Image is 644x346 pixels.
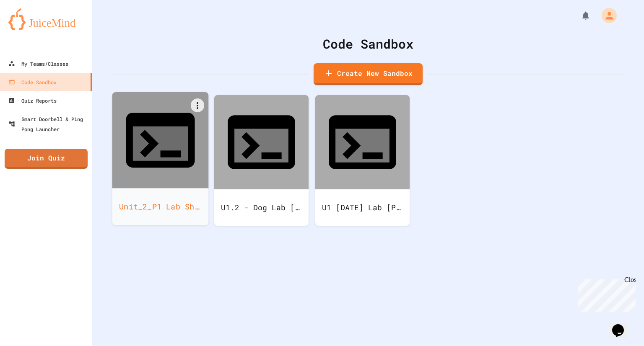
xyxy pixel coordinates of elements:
[574,276,636,312] iframe: chat widget
[8,114,89,134] div: Smart Doorbell & Ping Pong Launcher
[112,92,209,225] a: Unit_2_P1 Lab Shapes
[5,149,88,169] a: Join Quiz
[8,77,57,87] div: Code Sandbox
[8,59,68,69] div: My Teams/Classes
[315,189,410,226] div: U1 [DATE] Lab [PERSON_NAME] V
[609,312,636,338] iframe: chat widget
[314,63,423,85] a: Create New Sandbox
[214,189,309,226] div: U1.2 - Dog Lab [PERSON_NAME] V
[113,34,623,53] div: Code Sandbox
[8,8,84,30] img: logo-orange.svg
[112,188,209,225] div: Unit_2_P1 Lab Shapes
[3,3,58,53] div: Chat with us now!Close
[214,95,309,226] a: U1.2 - Dog Lab [PERSON_NAME] V
[565,8,593,23] div: My Notifications
[8,96,57,106] div: Quiz Reports
[315,95,410,226] a: U1 [DATE] Lab [PERSON_NAME] V
[593,6,619,25] div: My Account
